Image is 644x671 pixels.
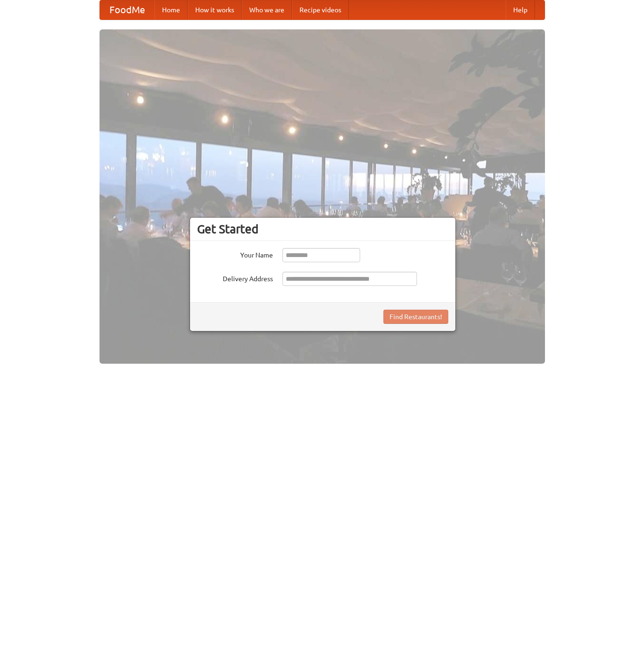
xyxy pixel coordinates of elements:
[100,0,154,19] a: FoodMe
[292,0,349,19] a: Recipe videos
[154,0,188,19] a: Home
[242,0,292,19] a: Who we are
[197,272,273,284] label: Delivery Address
[197,222,448,236] h3: Get Started
[188,0,242,19] a: How it works
[197,248,273,260] label: Your Name
[506,0,535,19] a: Help
[383,310,448,324] button: Find Restaurants!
